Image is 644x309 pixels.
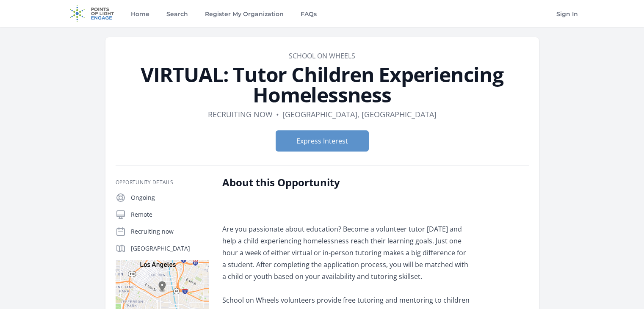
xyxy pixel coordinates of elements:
[131,227,209,236] p: Recruiting now
[222,176,470,189] h2: About this Opportunity
[116,179,209,186] h3: Opportunity Details
[116,64,529,105] h1: VIRTUAL: Tutor Children Experiencing Homelessness
[131,210,209,219] p: Remote
[131,193,209,202] p: Ongoing
[289,51,355,61] a: School on Wheels
[276,130,369,152] button: Express Interest
[276,108,279,120] div: •
[208,108,273,120] dd: Recruiting now
[131,244,209,253] p: [GEOGRAPHIC_DATA]
[282,108,437,120] dd: [GEOGRAPHIC_DATA], [GEOGRAPHIC_DATA]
